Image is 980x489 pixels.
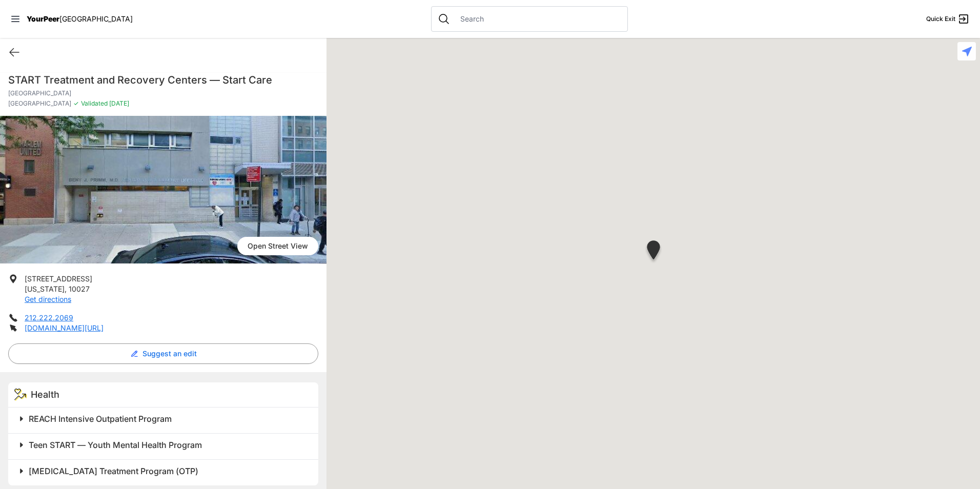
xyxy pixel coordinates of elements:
[8,73,318,87] h1: START Treatment and Recovery Centers — Start Care
[29,466,198,476] span: [MEDICAL_DATA] Treatment Program (OTP)
[65,284,67,293] span: ,
[31,389,59,400] span: Health
[81,99,108,107] span: Validated
[25,295,71,303] a: Get directions
[29,440,202,450] span: Teen START — Youth Mental Health Program
[25,274,92,283] span: [STREET_ADDRESS]
[926,15,955,23] span: Quick Exit
[926,13,970,25] a: Quick Exit
[25,284,65,293] span: [US_STATE]
[108,99,129,107] span: [DATE]
[29,414,172,424] span: REACH Intensive Outpatient Program
[8,89,318,97] p: [GEOGRAPHIC_DATA]
[27,14,59,23] span: YourPeer
[73,99,79,108] span: ✓
[69,284,90,293] span: 10027
[8,343,318,364] button: Suggest an edit
[454,14,621,24] input: Search
[25,323,104,332] a: [DOMAIN_NAME][URL]
[59,14,133,23] span: [GEOGRAPHIC_DATA]
[237,237,318,255] span: Open Street View
[8,99,71,108] span: [GEOGRAPHIC_DATA]
[645,240,662,263] div: Central Harlem
[142,349,197,359] span: Suggest an edit
[25,313,73,322] a: 212.222.2069
[27,16,133,22] a: YourPeer[GEOGRAPHIC_DATA]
